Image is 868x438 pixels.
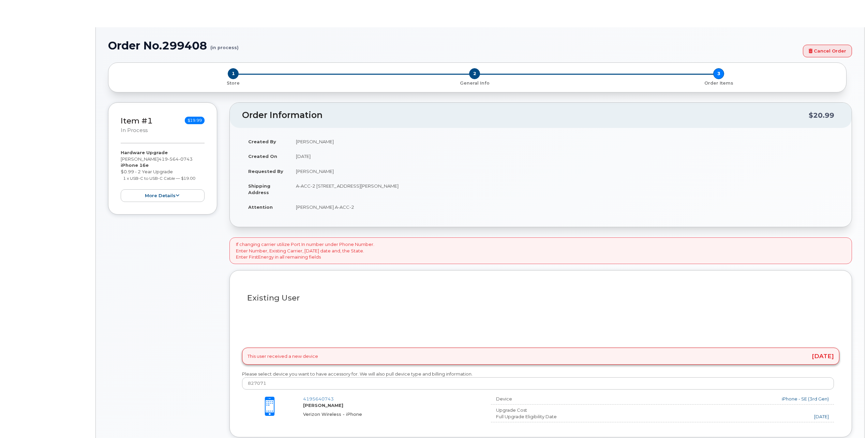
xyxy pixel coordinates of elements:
[236,241,374,260] p: If changing carrier utilize Port In number under Phone Number. Enter Number, Existing Carrier, [D...
[210,40,239,50] small: (in process)
[303,396,334,401] a: 4195640743
[121,189,205,202] button: more details
[185,117,205,124] span: $19.99
[809,109,834,122] div: $20.99
[121,150,168,155] strong: Hardware Upgrade
[117,80,350,86] p: Store
[355,80,594,86] p: General Info
[290,164,839,179] td: [PERSON_NAME]
[159,156,193,162] span: 419
[303,403,343,408] strong: [PERSON_NAME]
[228,68,239,79] span: 1
[639,396,829,402] div: iPhone - SE (3rd Gen)
[491,413,634,420] div: Full Upgrade Eligibility Date
[290,134,839,149] td: [PERSON_NAME]
[121,162,149,168] strong: iPhone 16e
[248,169,283,174] strong: Requested By
[353,79,597,86] a: 2 General Info
[290,200,839,215] td: [PERSON_NAME] A-ACC-2
[290,178,839,200] td: A-ACC-2 [STREET_ADDRESS][PERSON_NAME]
[248,154,277,159] strong: Created On
[491,396,634,402] div: Device
[639,413,829,420] div: [DATE]
[121,116,153,126] a: Item #1
[168,156,179,162] span: 564
[121,127,148,133] small: in process
[242,371,839,390] div: Please select device you want to have accessory for. We will also pull device type and billing in...
[121,149,205,202] div: [PERSON_NAME] $0.99 - 2 Year Upgrade
[248,183,270,195] strong: Shipping Address
[108,40,799,52] h1: Order No.299408
[803,45,852,57] a: Cancel Order
[812,353,834,359] span: [DATE]
[179,156,193,162] span: 0743
[491,407,634,413] div: Upgrade Cost
[242,111,809,120] h2: Order Information
[247,294,834,302] h3: Existing User
[303,411,480,418] div: Verizon Wireless - iPhone
[123,176,195,181] small: 1 x USB-C to USB-C Cable — $19.00
[242,348,839,365] div: This user received a new device
[248,139,276,144] strong: Created By
[469,68,480,79] span: 2
[290,149,839,164] td: [DATE]
[114,79,353,86] a: 1 Store
[248,204,273,210] strong: Attention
